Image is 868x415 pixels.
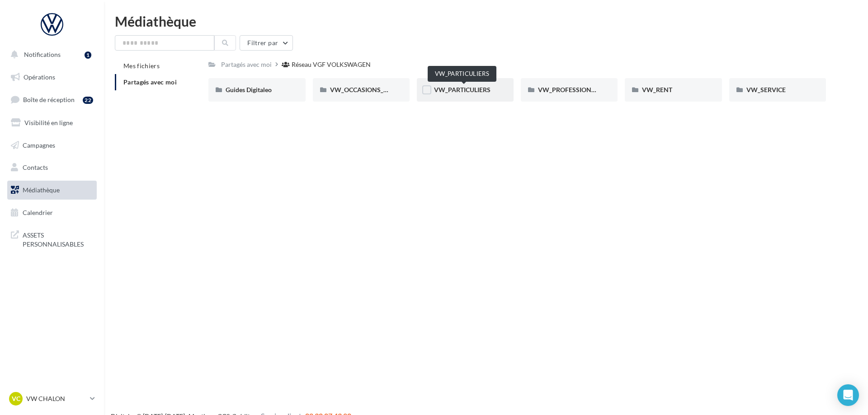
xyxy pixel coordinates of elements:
a: Campagnes [5,136,99,155]
span: VW_RENT [642,86,672,93]
span: ASSETS PERSONNALISABLES [23,229,93,248]
div: 1 [85,51,91,59]
span: Visibilité en ligne [24,119,73,126]
span: Mes fichiers [123,62,160,70]
span: VW_SERVICE [746,86,786,93]
span: Partagés avec moi [123,78,177,86]
span: Opérations [24,73,55,81]
span: Notifications [24,51,61,58]
p: VW CHALON [26,394,86,403]
div: VW_PARTICULIERS [428,66,496,82]
a: Calendrier [5,203,99,222]
a: Contacts [5,158,99,177]
a: VC VW CHALON [7,390,97,407]
span: VC [12,394,20,403]
div: Partagés avec moi [221,60,272,69]
div: Open Intercom Messenger [837,384,859,406]
div: 22 [83,97,93,104]
a: Médiathèque [5,181,99,200]
span: Campagnes [23,141,55,149]
span: Boîte de réception [23,96,75,103]
a: Opérations [5,68,99,87]
button: Filtrer par [240,35,293,51]
span: Guides Digitaleo [226,86,272,93]
span: Médiathèque [23,186,60,194]
span: VW_OCCASIONS_GARANTIES [330,86,419,93]
a: ASSETS PERSONNALISABLES [5,225,99,252]
div: Médiathèque [115,14,857,28]
a: Visibilité en ligne [5,113,99,132]
div: Réseau VGF VOLKSWAGEN [292,60,371,69]
span: Contacts [23,163,48,171]
button: Notifications 1 [5,45,95,64]
span: VW_PROFESSIONNELS [538,86,607,93]
span: VW_PARTICULIERS [434,86,491,93]
a: Boîte de réception22 [5,90,99,109]
span: Calendrier [23,209,53,216]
